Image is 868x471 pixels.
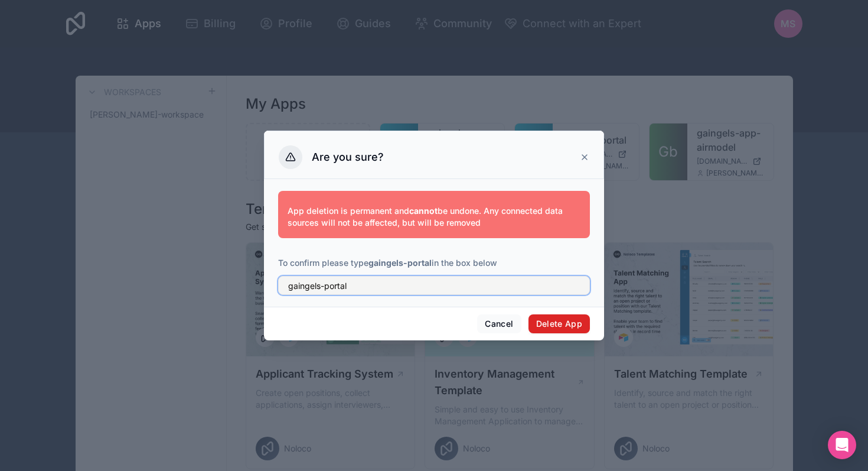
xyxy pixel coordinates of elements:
button: Delete App [528,314,590,333]
button: Cancel [477,314,521,333]
div: Open Intercom Messenger [828,431,856,459]
input: gaingels-portal [278,276,590,295]
p: App deletion is permanent and be undone. Any connected data sources will not be affected, but wil... [288,205,580,229]
p: To confirm please type in the box below [278,257,590,269]
strong: gaingels-portal [368,258,432,268]
strong: cannot [409,206,438,216]
h3: Are you sure? [312,150,384,164]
